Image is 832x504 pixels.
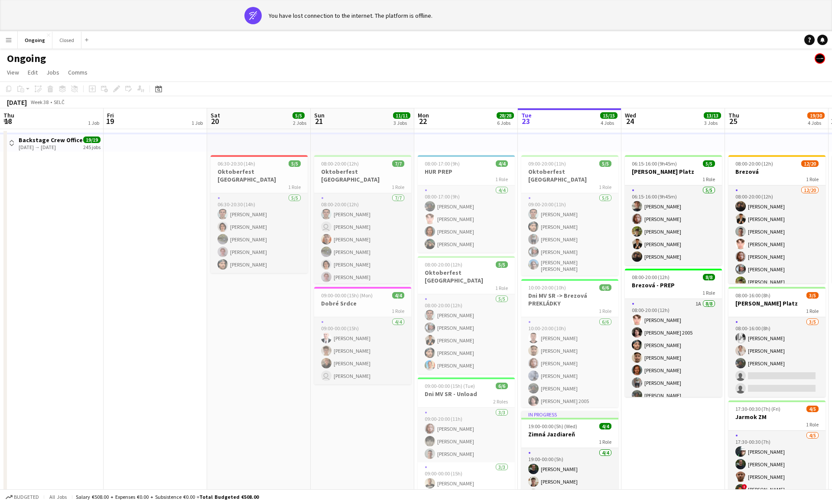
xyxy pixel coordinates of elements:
span: 1 Role [495,285,508,291]
div: 09:00-00:00 (15h) (Mon)4/4Dobré Srdce1 Role4/409:00-00:00 (15h)[PERSON_NAME][PERSON_NAME][PERSON_... [314,287,411,384]
app-job-card: 08:00-17:00 (9h)4/4HUR PREP1 Role4/408:00-17:00 (9h)[PERSON_NAME][PERSON_NAME][PERSON_NAME][PERSO... [418,155,515,253]
h3: Zimná Jazdiareň [521,430,618,438]
span: 5/5 [292,112,305,119]
div: Salary €508.00 + Expenses €0.00 + Subsistence €0.00 = [76,494,259,500]
div: 4 Jobs [601,120,617,126]
app-card-role: 5/509:00-20:00 (11h)[PERSON_NAME][PERSON_NAME][PERSON_NAME][PERSON_NAME][PERSON_NAME] [PERSON_NAME] [521,193,618,276]
span: Sun [314,111,325,119]
button: Budgeted [4,492,40,502]
span: 19/30 [807,112,825,119]
app-job-card: 08:00-20:00 (12h)7/7Oktoberfest [GEOGRAPHIC_DATA]1 Role7/708:00-20:00 (12h)[PERSON_NAME] [PERSON_... [314,155,411,283]
span: 06:30-20:30 (14h) [218,160,255,167]
h3: Oktoberfest [GEOGRAPHIC_DATA] [521,168,618,183]
span: Thu [3,111,14,119]
span: 08:00-16:00 (8h) [735,292,770,299]
div: 4 Jobs [808,120,824,126]
div: [DATE] [7,98,27,107]
span: 1 Role [599,184,611,190]
app-card-role: 4/408:00-17:00 (9h)[PERSON_NAME][PERSON_NAME][PERSON_NAME][PERSON_NAME] [418,185,515,253]
span: 24 [624,116,636,126]
h3: Dni MV SR -> Brezová PREKLÁDKY [521,292,618,307]
app-job-card: 08:00-20:00 (12h)5/5Oktoberfest [GEOGRAPHIC_DATA]1 Role5/508:00-20:00 (12h)[PERSON_NAME][PERSON_N... [418,256,515,374]
app-card-role: 5/508:00-20:00 (12h)[PERSON_NAME][PERSON_NAME][PERSON_NAME][PERSON_NAME][PERSON_NAME] [418,294,515,374]
span: 4/4 [496,160,508,167]
app-card-role: 7/708:00-20:00 (12h)[PERSON_NAME] [PERSON_NAME][PERSON_NAME][PERSON_NAME][PERSON_NAME][PERSON_NAME] [314,193,411,298]
span: Jobs [46,68,59,76]
span: 08:00-17:00 (9h) [425,160,460,167]
h3: Brezová [728,168,825,176]
span: 08:00-20:00 (12h) [632,274,669,280]
div: In progress [521,411,618,418]
span: 4/4 [599,423,611,429]
app-card-role: 4/409:00-00:00 (15h)[PERSON_NAME][PERSON_NAME][PERSON_NAME] [PERSON_NAME] [314,317,411,384]
span: Wed [625,111,636,119]
span: 1 Role [702,176,715,182]
span: 5/5 [599,160,611,167]
span: 20 [209,116,220,126]
span: 1 Role [392,308,404,314]
h3: Dni MV SR - Unload [418,390,515,398]
span: View [7,68,19,76]
a: Edit [24,67,41,78]
span: 12/20 [801,160,819,167]
span: 1 Role [806,308,819,314]
app-card-role: 1A8/808:00-20:00 (12h)[PERSON_NAME][PERSON_NAME] 2005[PERSON_NAME][PERSON_NAME][PERSON_NAME][PERS... [625,299,722,416]
span: All jobs [48,494,68,500]
h1: Ongoing [7,52,46,65]
span: 1 Role [599,308,611,314]
span: 5/5 [703,160,715,167]
span: Sat [211,111,220,119]
app-job-card: 09:00-20:00 (11h)5/5Oktoberfest [GEOGRAPHIC_DATA]1 Role5/509:00-20:00 (11h)[PERSON_NAME][PERSON_N... [521,155,618,276]
h3: Oktoberfest [GEOGRAPHIC_DATA] [314,168,411,183]
button: Closed [52,32,81,49]
h3: Jarmok ZM [728,413,825,421]
a: Jobs [43,67,63,78]
div: 3 Jobs [393,120,410,126]
span: 23 [520,116,532,126]
a: View [3,67,23,78]
span: 1 Role [495,176,508,182]
h3: HUR PREP [418,168,515,176]
span: ! [742,484,747,489]
div: 245 jobs [83,143,101,150]
span: 10:00-20:00 (10h) [528,284,566,291]
span: 11/11 [393,112,410,119]
span: Budgeted [14,494,39,500]
span: 8/8 [703,274,715,280]
span: 5/5 [289,160,301,167]
app-job-card: 10:00-20:00 (10h)6/6Dni MV SR -> Brezová PREKLÁDKY1 Role6/610:00-20:00 (10h)[PERSON_NAME][PERSON_... [521,279,618,407]
app-job-card: 08:00-20:00 (12h)12/20Brezová1 Role12/2008:00-20:00 (12h)[PERSON_NAME][PERSON_NAME][PERSON_NAME][... [728,155,825,283]
span: 19 [106,116,114,126]
span: 15/15 [600,112,617,119]
div: 3 Jobs [704,120,721,126]
div: 08:00-20:00 (12h)8/8Brezová - PREP1 Role1A8/808:00-20:00 (12h)[PERSON_NAME][PERSON_NAME] 2005[PER... [625,269,722,397]
h3: Backstage Crew Office [19,136,83,144]
h3: Oktoberfest [GEOGRAPHIC_DATA] [418,269,515,284]
h3: Dobré Srdce [314,299,411,307]
span: 28/28 [497,112,514,119]
span: 17:30-00:30 (7h) (Fri) [735,406,780,412]
span: 4/5 [806,406,819,412]
span: Week 38 [29,99,50,105]
h3: [PERSON_NAME] Platz [625,168,722,176]
span: 08:00-20:00 (12h) [425,261,462,268]
span: 1 Role [599,439,611,445]
span: Thu [728,111,739,119]
app-card-role: 3/309:00-20:00 (11h)[PERSON_NAME][PERSON_NAME][PERSON_NAME] [418,408,515,462]
div: 6 Jobs [497,120,513,126]
span: 6/6 [599,284,611,291]
app-card-role: 5/506:30-20:30 (14h)[PERSON_NAME][PERSON_NAME][PERSON_NAME][PERSON_NAME][PERSON_NAME] [211,193,308,273]
button: Ongoing [18,32,52,49]
span: 6/6 [496,383,508,389]
span: 06:15-16:00 (9h45m) [632,160,677,167]
span: Tue [521,111,532,119]
div: 1 Job [88,120,99,126]
span: 1 Role [806,421,819,428]
span: 22 [416,116,429,126]
span: Total Budgeted €508.00 [199,494,259,500]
